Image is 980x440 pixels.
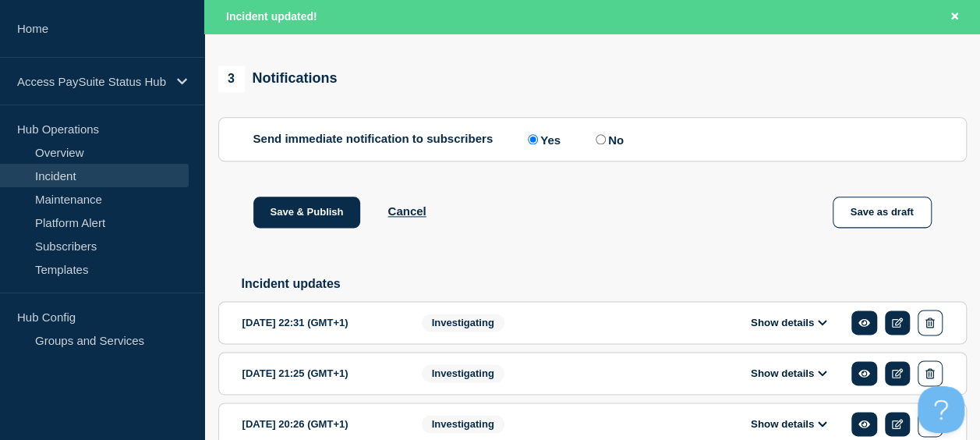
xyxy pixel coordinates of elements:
[242,277,967,291] h2: Incident updates
[387,204,426,218] button: Cancel
[833,197,932,228] button: Save as draft
[226,10,317,23] span: Incident updated!
[592,132,624,147] label: No
[17,75,167,88] p: Access PaySuite Status Hub
[253,132,494,147] p: Send immediate notification to subscribers
[218,66,245,92] span: 3
[746,316,832,329] button: Show details
[242,310,398,335] div: [DATE] 22:31 (GMT+1)
[596,134,606,144] input: No
[918,386,964,433] iframe: Help Scout Beacon - Open
[253,132,932,147] div: Send immediate notification to subscribers
[242,360,398,386] div: [DATE] 21:25 (GMT+1)
[746,367,832,380] button: Show details
[242,411,398,437] div: [DATE] 20:26 (GMT+1)
[422,364,504,382] span: Investigating
[422,415,504,433] span: Investigating
[524,132,561,147] label: Yes
[528,134,538,144] input: Yes
[218,66,338,92] div: Notifications
[253,197,361,228] button: Save & Publish
[746,417,832,431] button: Show details
[422,314,504,332] span: Investigating
[945,8,964,26] button: Close banner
